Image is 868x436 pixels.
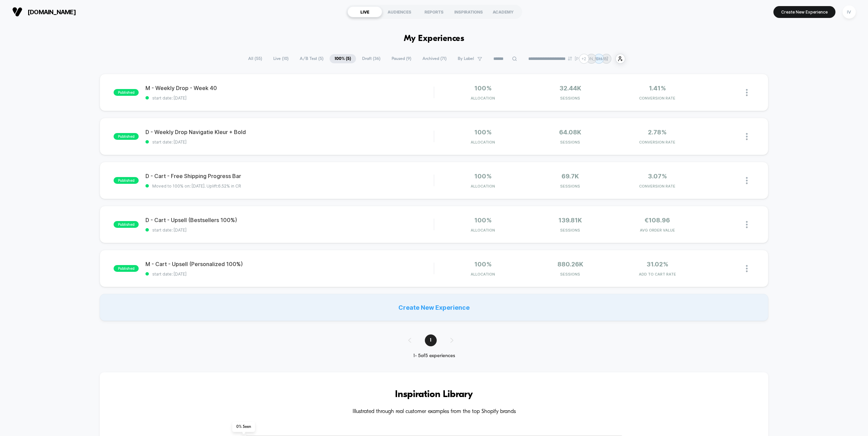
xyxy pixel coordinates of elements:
[648,129,667,136] span: 2.78%
[559,85,581,92] span: 32.44k
[295,54,329,63] span: A/B Test ( 5 )
[12,7,22,17] img: Visually logo
[579,54,589,64] div: + 2
[575,56,608,61] p: [PERSON_NAME]
[645,217,670,224] span: €108.96
[528,140,612,145] span: Sessions
[474,173,492,180] span: 100%
[471,184,495,189] span: Allocation
[145,129,434,135] span: D - Weekly Drop Navigatie Kleur + Bold
[746,177,748,184] img: close
[474,129,492,136] span: 100%
[268,54,294,63] span: Live ( 10 )
[471,272,495,277] span: Allocation
[648,173,667,180] span: 3.07%
[145,217,434,223] span: D - Cart - Upsell (Bestsellers 100%)
[152,183,241,189] span: Moved to 100% on: [DATE] . Uplift: 6.52% in CR
[330,54,356,63] span: 100% ( 5 )
[486,6,520,17] div: ACADEMY
[145,173,434,179] span: D - Cart - Free Shipping Progress Bar
[528,228,612,233] span: Sessions
[243,54,267,63] span: All ( 55 )
[232,422,255,432] span: 0 % Seen
[558,217,582,224] span: 139.81k
[615,96,699,101] span: CONVERSION RATE
[382,6,417,17] div: AUDIENCES
[145,271,434,277] span: start date: [DATE]
[425,334,437,346] span: 1
[647,261,668,268] span: 31.02%
[27,8,76,16] span: [DOMAIN_NAME]
[120,409,748,415] h4: Illustrated through real customer examples from the top Shopify brands
[615,184,699,189] span: CONVERSION RATE
[841,5,858,19] button: IV
[471,228,495,233] span: Allocation
[471,140,495,145] span: Allocation
[746,265,748,272] img: close
[746,221,748,228] img: close
[120,389,748,400] h3: Inspiration Library
[387,54,416,63] span: Paused ( 9 )
[746,89,748,96] img: close
[649,85,666,92] span: 1.41%
[401,353,467,359] div: 1 - 5 of 5 experiences
[114,133,139,140] span: published
[474,261,492,268] span: 100%
[773,6,835,18] button: Create New Experience
[474,217,492,224] span: 100%
[528,272,612,277] span: Sessions
[615,272,699,277] span: ADD TO CART RATE
[404,34,465,44] h1: My Experiences
[417,54,452,63] span: Archived ( 71 )
[474,85,492,92] span: 100%
[114,265,139,272] span: published
[568,57,572,61] img: end
[528,96,612,101] span: Sessions
[471,96,495,101] span: Allocation
[557,261,583,268] span: 880.26k
[145,261,434,267] span: M - Cart - Upsell (Personalized 100%)
[145,139,434,145] span: start date: [DATE]
[145,85,434,91] span: M - Weekly Drop - Week 40
[746,133,748,140] img: close
[10,6,78,17] button: [DOMAIN_NAME]
[114,221,139,228] span: published
[843,5,856,19] div: IV
[417,6,451,17] div: REPORTS
[114,89,139,96] span: published
[458,56,474,61] span: By Label
[528,184,612,189] span: Sessions
[561,173,579,180] span: 69.7k
[348,6,382,17] div: LIVE
[615,228,699,233] span: AVG ORDER VALUE
[145,227,434,233] span: start date: [DATE]
[451,6,486,17] div: INSPIRATIONS
[145,95,434,101] span: start date: [DATE]
[615,140,699,145] span: CONVERSION RATE
[114,177,139,184] span: published
[559,129,581,136] span: 64.08k
[357,54,386,63] span: Draft ( 36 )
[100,294,768,321] div: Create New Experience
